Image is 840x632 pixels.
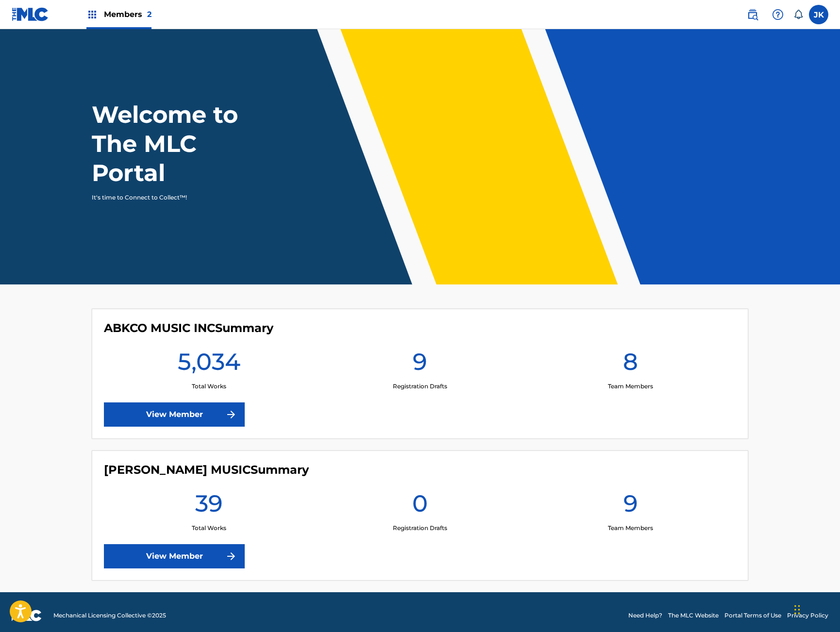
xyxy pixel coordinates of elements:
[791,585,840,632] iframe: Chat Widget
[178,347,240,382] h1: 5,034
[195,489,223,524] h1: 39
[104,321,273,335] h4: ABKCO MUSIC INC
[793,10,803,19] div: Notifications
[104,402,245,427] a: View Member
[104,463,309,477] h4: BEN MARGULIES MUSIC
[608,382,653,391] p: Team Members
[225,550,237,562] img: f7272a7cc735f4ea7f67.svg
[794,595,800,624] div: Drag
[104,544,245,568] a: View Member
[628,611,662,620] a: Need Help?
[787,611,828,620] a: Privacy Policy
[413,347,427,382] h1: 9
[412,489,428,524] h1: 0
[393,524,447,532] p: Registration Drafts
[92,100,273,187] h1: Welcome to The MLC Portal
[623,347,638,382] h1: 8
[724,611,781,620] a: Portal Terms of Use
[747,9,758,20] img: search
[192,524,226,532] p: Total Works
[809,5,828,24] div: User Menu
[772,9,784,20] img: help
[768,5,788,24] div: Help
[104,9,151,20] span: Members
[225,409,237,420] img: f7272a7cc735f4ea7f67.svg
[743,5,762,24] a: Public Search
[86,9,98,20] img: Top Rightsholders
[393,382,447,391] p: Registration Drafts
[92,193,260,202] p: It's time to Connect to Collect™!
[147,10,151,19] span: 2
[192,382,226,391] p: Total Works
[623,489,638,524] h1: 9
[12,7,49,21] img: MLC Logo
[53,611,166,620] span: Mechanical Licensing Collective © 2025
[608,524,653,532] p: Team Members
[668,611,719,620] a: The MLC Website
